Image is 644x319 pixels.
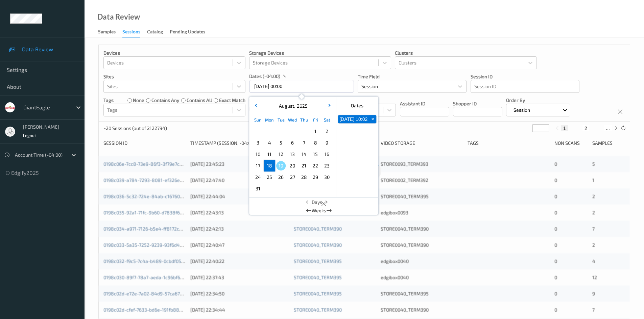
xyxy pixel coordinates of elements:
[381,209,463,216] div: edgibox0093
[298,160,310,171] div: Choose Thursday August 21 of 2025
[122,27,147,37] a: Sessions
[554,226,557,232] span: 0
[294,242,342,248] a: STORE0040_TERM390
[322,161,332,170] span: 23
[554,161,557,167] span: 0
[275,137,287,149] div: Choose Tuesday August 05 of 2025
[275,171,287,183] div: Choose Tuesday August 26 of 2025
[252,171,264,183] div: Choose Sunday August 24 of 2025
[133,97,144,104] label: none
[287,126,298,137] div: Choose Wednesday July 30 of 2025
[592,226,595,232] span: 7
[592,161,595,167] span: 5
[265,150,274,159] span: 11
[321,171,333,183] div: Choose Saturday August 30 of 2025
[511,107,532,113] p: Session
[103,242,197,248] a: 0198c033-5a35-7252-9239-93f6d42aa838
[381,161,463,167] div: STORE0093_TERM393
[321,183,333,194] div: Choose Saturday September 06 of 2025
[310,149,321,160] div: Choose Friday August 15 of 2025
[190,274,289,281] div: [DATE] 22:37:43
[190,242,289,248] div: [DATE] 22:40:47
[311,172,320,182] span: 29
[190,307,289,313] div: [DATE] 22:34:44
[98,28,116,37] div: Samples
[276,172,286,182] span: 26
[400,100,449,107] p: Assistant ID
[310,160,321,171] div: Choose Friday August 22 of 2025
[294,274,342,280] a: STORE0040_TERM395
[554,177,557,183] span: 0
[252,126,264,137] div: Choose Sunday July 27 of 2025
[253,184,263,193] span: 31
[311,138,320,148] span: 8
[592,210,595,215] span: 2
[265,161,274,170] span: 18
[264,149,275,160] div: Choose Monday August 11 of 2025
[381,140,463,147] div: Video Storage
[103,73,245,80] p: Sites
[103,258,194,264] a: 0198c032-f9c5-7c4a-b489-0cbdf057ec04
[310,126,321,137] div: Choose Friday August 01 of 2025
[277,103,294,109] span: August
[369,115,376,123] button: +
[276,161,286,170] span: 19
[322,172,332,182] span: 30
[190,161,289,167] div: [DATE] 23:45:23
[453,100,502,107] p: Shopper ID
[395,50,537,56] p: Clusters
[298,114,310,126] div: Thu
[287,149,298,160] div: Choose Wednesday August 13 of 2025
[190,193,289,200] div: [DATE] 22:44:04
[604,125,612,131] button: ...
[582,125,589,131] button: 2
[506,97,571,104] p: Order By
[103,274,193,280] a: 0198c030-89f7-78a7-aeda-1c96bf69dcb2
[287,183,298,194] div: Choose Wednesday September 03 of 2025
[592,193,595,199] span: 2
[299,150,309,159] span: 14
[103,161,192,167] a: 0198c06e-7cc8-73e9-86f3-3f79e7c6a01c
[287,171,298,183] div: Choose Wednesday August 27 of 2025
[264,183,275,194] div: Choose Monday September 01 of 2025
[381,307,463,313] div: STORE0040_TERM390
[252,183,264,194] div: Choose Sunday August 31 of 2025
[381,242,463,248] div: STORE0040_TERM390
[288,138,297,148] span: 6
[294,226,342,232] a: STORE0040_TERM390
[310,114,321,126] div: Fri
[369,116,376,123] span: +
[322,138,332,148] span: 9
[298,137,310,149] div: Choose Thursday August 07 of 2025
[381,177,463,184] div: STORE0002_TERM392
[265,172,274,182] span: 25
[294,258,342,264] a: STORE0040_TERM395
[294,291,342,296] a: STORE0040_TERM395
[561,125,568,131] button: 1
[288,172,297,182] span: 27
[190,225,289,232] div: [DATE] 22:42:13
[592,242,595,248] span: 2
[265,138,274,148] span: 4
[190,140,289,147] div: Timestamp (Session, -04:00)
[275,114,287,126] div: Tue
[592,258,595,264] span: 4
[321,114,333,126] div: Sat
[253,161,263,170] span: 17
[275,160,287,171] div: Choose Tuesday August 19 of 2025
[275,183,287,194] div: Choose Tuesday September 02 of 2025
[288,161,297,170] span: 20
[264,171,275,183] div: Choose Monday August 25 of 2025
[147,28,163,37] div: Catalog
[277,103,308,109] div: ,
[122,28,140,37] div: Sessions
[103,193,195,199] a: 0198c036-5c32-724e-84ab-c16760cc44f3
[298,183,310,194] div: Choose Thursday September 04 of 2025
[147,27,170,37] a: Catalog
[287,137,298,149] div: Choose Wednesday August 06 of 2025
[98,27,122,37] a: Samples
[381,290,463,297] div: STORE0040_TERM395
[103,50,245,56] p: Devices
[170,27,212,37] a: Pending Updates
[275,149,287,160] div: Choose Tuesday August 12 of 2025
